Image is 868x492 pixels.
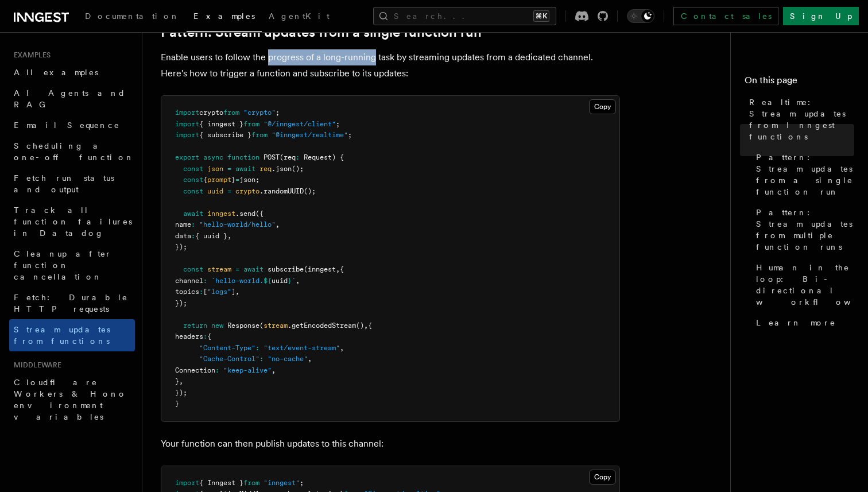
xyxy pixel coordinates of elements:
span: channel [175,277,203,285]
span: }); [175,299,187,307]
span: req [259,165,272,173]
span: () [356,321,364,330]
span: "Cache-Control" [199,355,259,363]
span: function [227,153,259,161]
span: prompt [207,176,231,184]
span: Stream updates from functions [14,325,110,346]
span: : [203,332,207,340]
a: Contact sales [673,7,778,25]
span: Learn more [756,317,836,328]
span: "no-cache" [268,355,308,363]
span: async [203,153,223,161]
span: AI Agents and RAG [14,88,126,109]
span: headers [175,332,203,340]
span: subscribe [268,265,304,273]
span: data [175,232,191,240]
a: Pattern: Stream updates from multiple function runs [751,202,854,257]
span: { [207,332,211,340]
span: = [227,165,231,173]
span: , [235,288,239,296]
span: "logs" [207,288,231,296]
span: await [183,210,203,218]
span: (inngest [304,265,336,273]
span: : [199,288,203,296]
span: Cloudflare Workers & Hono environment variables [14,378,127,421]
span: POST [263,153,280,161]
span: Examples [9,51,51,60]
span: const [183,176,203,184]
span: Scheduling a one-off function [14,141,134,162]
span: name [175,220,191,228]
span: const [183,165,203,173]
a: Track all function failures in Datadog [9,200,135,243]
span: : [191,220,195,228]
span: Connection [175,366,215,374]
span: { inngest } [199,120,243,128]
a: All examples [9,62,135,83]
span: } [175,377,179,385]
a: Email Sequence [9,115,135,135]
span: (); [292,165,304,173]
span: await [243,265,263,273]
span: { uuid } [195,232,227,240]
span: .getEncodedStream [288,321,356,330]
span: : [191,232,195,240]
span: from [223,109,239,117]
span: ; [276,109,280,117]
span: (req [280,153,296,161]
button: Toggle dark mode [627,9,654,23]
span: `hello-world. [211,277,263,285]
span: "hello-world/hello" [199,220,276,228]
span: new [211,321,223,330]
span: .send [235,210,255,218]
span: , [308,355,312,363]
span: All examples [14,68,98,77]
span: (); [304,187,316,195]
span: : [259,355,263,363]
a: Examples [187,3,262,32]
span: ] [231,288,235,296]
span: export [175,153,199,161]
a: AI Agents and RAG [9,83,135,115]
span: import [175,109,199,117]
span: Request [304,153,332,161]
span: , [296,277,300,285]
a: Fetch: Durable HTTP requests [9,287,135,319]
span: AgentKit [269,11,330,21]
span: import [175,131,199,139]
span: crypto [235,187,259,195]
span: Documentation [85,11,180,21]
a: Scheduling a one-off function [9,135,135,168]
span: , [364,321,368,330]
span: } [231,176,235,184]
span: , [276,220,280,228]
a: Fetch run status and output [9,168,135,200]
span: = [227,187,231,195]
span: json [207,165,223,173]
span: await [235,165,255,173]
span: "crypto" [243,109,276,117]
span: "keep-alive" [223,366,272,374]
a: Realtime: Stream updates from Inngest functions [745,92,854,147]
span: ({ [255,210,263,218]
a: Cloudflare Workers & Hono environment variables [9,372,135,427]
span: Email Sequence [14,121,120,130]
span: : [296,153,300,161]
kbd: ⌘K [533,10,549,22]
span: } [175,400,179,408]
span: crypto [199,109,223,117]
h4: On this page [745,73,854,92]
span: }); [175,243,187,251]
p: Your function can then publish updates to this channel: [161,436,620,452]
span: { [340,265,344,273]
span: ( [259,321,263,330]
span: { Inngest } [199,479,243,487]
button: Copy [589,99,616,114]
span: "text/event-stream" [263,344,340,352]
span: "@inngest/realtime" [272,131,348,139]
span: stream [263,321,288,330]
span: , [336,265,340,273]
span: Middleware [9,361,61,370]
a: Learn more [751,312,854,333]
span: "@/inngest/client" [263,120,336,128]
